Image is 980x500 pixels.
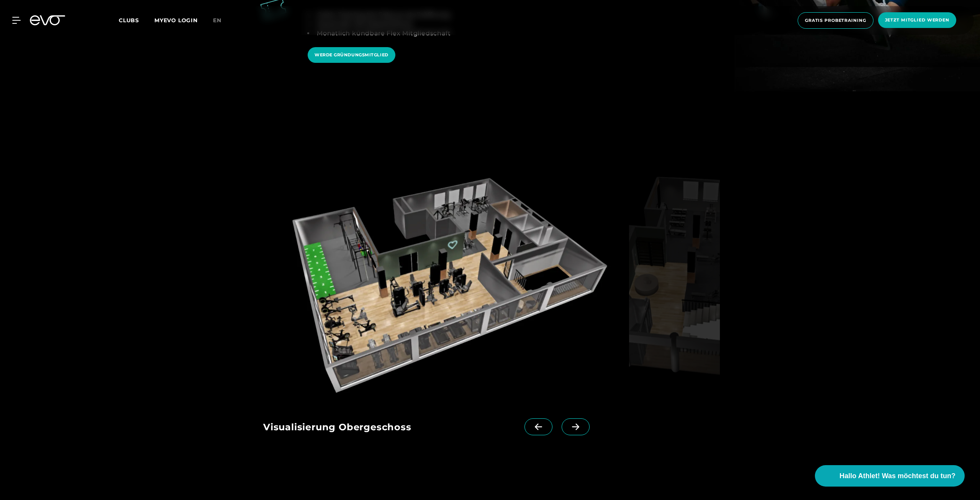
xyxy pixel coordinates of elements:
img: evofitness [263,164,626,400]
span: Hallo Athlet! Was möchtest du tun? [839,471,955,481]
a: Jetzt Mitglied werden [876,12,959,29]
a: MYEVO LOGIN [154,17,198,24]
a: WERDE GRÜNDUNGSMITGLIED [308,47,395,63]
span: Clubs [119,17,139,24]
span: en [213,17,221,24]
a: en [213,16,231,25]
span: WERDE GRÜNDUNGSMITGLIED [315,52,388,58]
span: Gratis Probetraining [805,17,866,24]
button: Hallo Athlet! Was möchtest du tun? [815,465,965,487]
a: Gratis Probetraining [795,12,876,29]
img: evofitness [629,164,720,400]
span: Jetzt Mitglied werden [885,17,949,23]
a: Clubs [119,16,154,24]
